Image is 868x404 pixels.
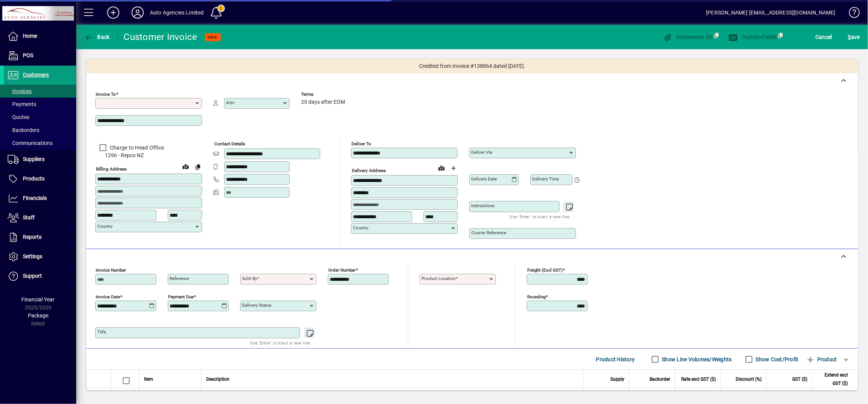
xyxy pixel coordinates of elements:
button: Profile [125,6,150,19]
span: Rate excl GST ($) [681,375,716,383]
button: Cancel [814,30,834,44]
a: Communications [4,137,76,150]
span: Description [206,375,229,383]
a: Backorders [4,124,76,137]
mat-label: Title [97,329,106,335]
mat-hint: Use 'Enter' to start a new line [510,212,570,221]
mat-label: Instructions [471,203,494,208]
span: GST ($) [792,375,807,383]
mat-label: Reference [170,276,189,281]
a: Payments [4,98,76,111]
span: Discount (%) [736,375,762,383]
span: 20 days after EOM [301,99,345,105]
span: S [848,34,851,40]
mat-label: Deliver via [471,150,492,155]
span: Back [84,34,110,40]
mat-label: Product location [422,276,456,281]
span: Financials [23,195,47,201]
a: Staff [4,208,76,227]
span: Communications [8,140,53,146]
mat-label: Delivery date [471,176,497,182]
button: Product History [593,352,638,366]
mat-label: Sold by [242,276,257,281]
a: Products [4,169,76,188]
span: Products [23,175,45,182]
span: Reports [23,234,42,240]
span: NEW [208,35,218,40]
button: Custom Fields [727,30,779,44]
a: Invoices [4,85,76,98]
mat-label: Attn [226,100,234,105]
label: Show Cost/Profit [754,356,799,363]
app-page-header-button: Back [76,30,118,44]
mat-label: Deliver To [351,141,371,146]
span: Product History [596,353,635,365]
span: Documents (0) [663,34,713,40]
mat-label: Invoice date [96,294,120,299]
mat-label: Rounding [527,294,546,299]
a: Reports [4,228,76,247]
mat-label: Country [353,225,368,230]
span: ave [848,31,860,43]
mat-label: Payment due [168,294,194,299]
a: Suppliers [4,150,76,169]
mat-hint: Use 'Enter' to start a new line [250,338,310,347]
button: Copy to Delivery address [192,161,204,173]
span: Financial Year [22,296,55,303]
a: Knowledge Base [843,2,858,26]
label: Show Line Volumes/Weights [661,356,732,363]
span: Customers [23,72,49,78]
span: Cancel [816,31,833,43]
mat-label: Country [97,224,112,229]
span: Extend excl GST ($) [817,371,848,388]
span: Supply [610,375,624,383]
span: Item [144,375,153,383]
div: Auto Agencies Limited [150,6,204,19]
span: Quotes [8,114,29,120]
mat-label: Delivery time [532,176,559,182]
a: View on map [180,160,192,172]
button: Save [846,30,862,44]
label: Charge to Head Office [108,144,164,151]
a: Financials [4,189,76,208]
mat-label: Freight (excl GST) [527,267,563,273]
mat-label: Invoice To [96,92,116,97]
span: Staff [23,214,35,221]
span: 1296 - Repco NZ [95,151,202,159]
span: Payments [8,101,36,107]
span: Custom Fields [729,34,777,40]
button: Documents (0) [661,30,715,44]
mat-label: Delivery status [242,303,271,308]
span: Suppliers [23,156,45,162]
mat-label: Courier Reference [471,230,506,235]
span: Credited from Invoice #138864 dated [DATE]. [419,62,525,70]
a: Settings [4,247,76,266]
span: Backorders [8,127,39,133]
a: View on map [435,162,448,174]
div: [PERSON_NAME] [EMAIL_ADDRESS][DOMAIN_NAME] [706,6,836,19]
mat-label: Invoice number [96,267,126,273]
mat-label: Order number [328,267,356,273]
button: Choose address [448,162,460,174]
span: Terms [301,92,347,97]
span: POS [23,52,33,58]
a: Support [4,267,76,286]
a: Home [4,27,76,46]
span: Backorder [650,375,670,383]
span: Home [23,33,37,39]
span: Invoices [8,88,32,94]
span: Support [23,273,42,279]
span: Product [806,353,837,365]
a: Quotes [4,111,76,124]
span: Settings [23,253,42,259]
a: POS [4,46,76,65]
span: Package [28,312,48,319]
button: Product [802,352,841,366]
button: Add [101,6,125,19]
div: Customer Invoice [124,31,197,43]
button: Back [82,30,112,44]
